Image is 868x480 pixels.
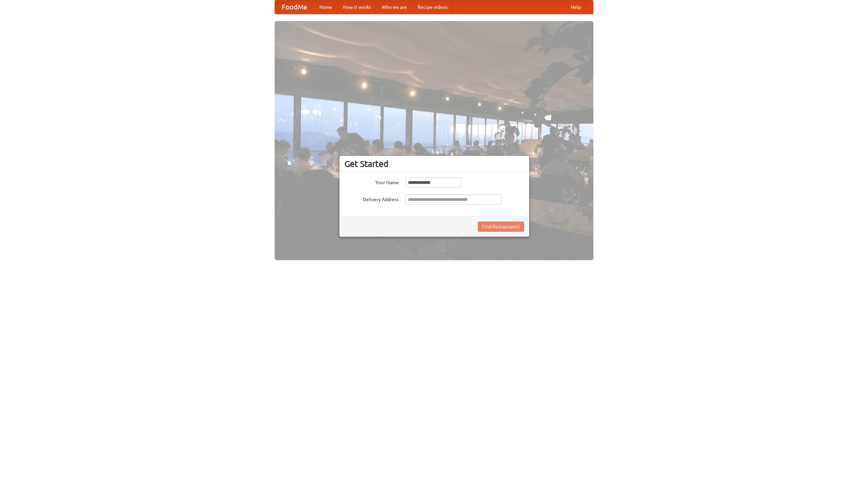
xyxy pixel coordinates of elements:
label: Your Name [344,177,399,186]
label: Delivery Address [344,194,399,203]
a: Recipe videos [412,0,453,14]
h3: Get Started [344,159,524,169]
a: Help [565,0,586,14]
a: Home [314,0,338,14]
a: Who we are [376,0,412,14]
button: Find Restaurants! [478,222,524,232]
a: FoodMe [275,0,314,14]
a: How it works [338,0,376,14]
